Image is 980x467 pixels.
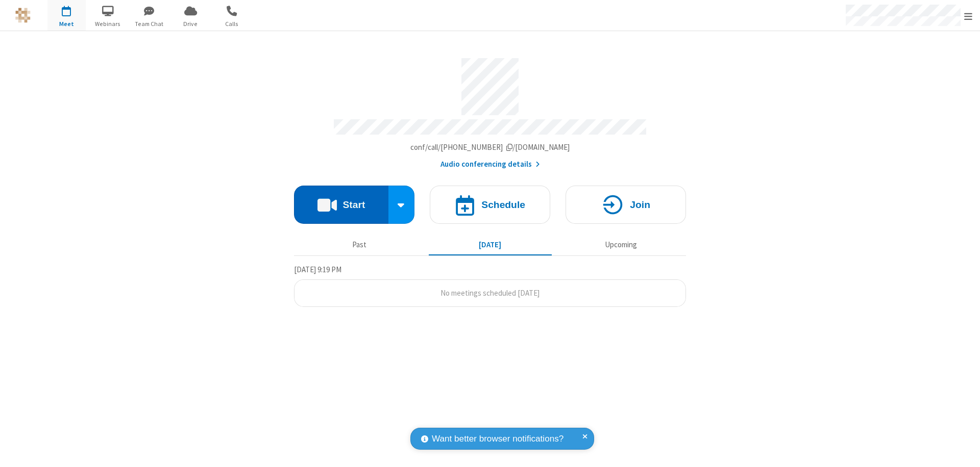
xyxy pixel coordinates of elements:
[388,186,415,224] div: Start conference options
[430,186,550,224] button: Schedule
[342,200,365,210] h4: Start
[89,19,127,29] span: Webinars
[294,186,388,224] button: Start
[15,8,31,23] img: QA Selenium DO NOT DELETE OR CHANGE
[130,19,168,29] span: Team Chat
[440,159,540,170] button: Audio conferencing details
[630,200,650,210] h4: Join
[566,186,686,224] button: Join
[294,264,686,307] section: Today's Meetings
[432,432,563,446] span: Want better browser notifications?
[410,142,570,153] button: Copy my meeting room linkCopy my meeting room link
[171,19,210,29] span: Drive
[481,200,525,210] h4: Schedule
[440,288,540,298] span: No meetings scheduled [DATE]
[294,265,341,274] span: [DATE] 9:19 PM
[429,235,552,254] button: [DATE]
[410,142,570,152] span: Copy my meeting room link
[298,235,421,254] button: Past
[47,19,86,29] span: Meet
[559,235,682,254] button: Upcoming
[294,50,686,170] section: Account details
[213,19,251,29] span: Calls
